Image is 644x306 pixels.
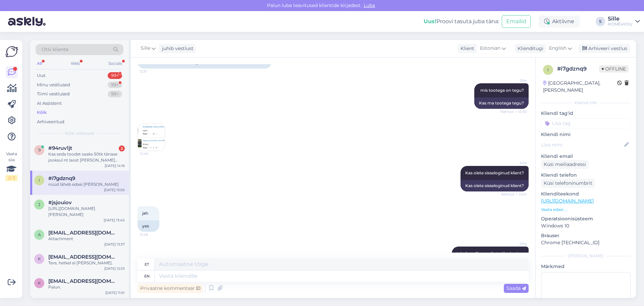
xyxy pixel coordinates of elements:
span: Kas olete sisseloginud klient? [465,170,524,175]
span: 9 [38,147,41,152]
span: #i7gdznq9 [48,175,75,181]
span: Nähtud ✓ 13:41 [501,192,527,197]
span: a [38,232,41,237]
div: [GEOGRAPHIC_DATA], [PERSON_NAME] [543,80,617,94]
img: Attachment [138,124,165,151]
div: Arhiveeri vestlus [578,44,630,53]
div: Sille [608,16,633,21]
div: Kas seda toodet saaks 50tk tänase jooksul nt laost [PERSON_NAME] korjata? [48,151,125,163]
div: Tiimi vestlused [37,91,70,97]
p: Kliendi email [541,153,631,160]
div: juhib vestlust [159,45,194,52]
div: Küsi telefoninumbrit [541,179,595,188]
div: Kõik [37,109,47,116]
p: Operatsioonisüsteem [541,215,631,222]
div: [DATE] 13:40 [104,218,125,223]
div: 2 [119,145,125,151]
div: Web [69,59,81,68]
p: Vaata edasi ... [541,207,631,213]
span: Luba [362,2,377,8]
span: 13:48 [140,232,165,237]
div: yes [138,220,159,232]
span: Nähtud ✓ 12:46 [500,109,527,114]
span: annelyannely002@gmail.com [48,230,118,236]
div: et [145,259,149,270]
span: Kõik vestlused [65,130,94,136]
div: Aktiivne [539,15,580,28]
span: #94ruv1jt [48,145,72,151]
a: [URL][DOMAIN_NAME] [541,198,594,204]
span: Estonian [480,45,500,52]
p: Kliendi tag'id [541,110,631,117]
p: Chrome [TECHNICAL_ID] [541,239,631,246]
div: Klienditugi [515,45,543,52]
span: #jsjouiov [48,200,72,206]
div: Privaatne kommentaar [138,284,203,293]
span: Otsi kliente [42,46,68,53]
div: [PERSON_NAME] [541,253,631,259]
span: English [549,45,567,52]
span: mis tootega on tegu? [480,88,524,93]
div: Küsi meiliaadressi [541,160,589,169]
div: Kas olete sisseloginud klient? [461,180,529,191]
span: k [38,256,41,261]
div: Arhiveeritud [37,119,64,125]
p: Windows 10 [541,222,631,229]
div: 2 / 3 [5,175,17,181]
div: 99+ [108,72,122,79]
div: Tere, hetkel ei [PERSON_NAME]. [48,260,125,266]
div: [DATE] 14:16 [105,163,125,168]
div: [DATE] 13:50 [104,187,125,192]
span: Sille [501,161,527,166]
div: Attachment [48,236,125,242]
div: [DATE] 12:53 [104,266,125,271]
div: en [144,270,150,282]
span: kulakovskaja@hotmail.com [48,254,118,260]
p: Brauser [541,232,631,239]
p: Klienditeekond [541,190,631,198]
div: Palun. [48,284,125,290]
div: [DATE] 11:01 [105,290,125,295]
input: Lisa nimi [541,141,623,148]
span: teheke tellimus nii,et ei logio sisse [457,251,524,256]
span: Saada [506,285,526,291]
span: i [547,67,549,72]
div: Vaata siia [5,151,17,181]
p: Märkmed [541,263,631,270]
a: SilleHOME4YOU [608,16,640,27]
span: Sille [501,78,527,83]
div: Uus [37,72,45,79]
div: 99+ [108,91,122,97]
div: [URL][DOMAIN_NAME][PERSON_NAME] [48,206,125,218]
span: 12:46 [140,151,165,156]
div: [DATE] 13:37 [104,242,125,247]
div: Kliendi info [541,100,631,106]
span: Sille [501,241,527,246]
span: j [38,202,40,207]
div: Kas ma tootega tegu? [474,97,529,109]
div: # i7gdznq9 [557,65,599,73]
div: Minu vestlused [37,82,70,88]
p: Kliendi nimi [541,131,631,138]
input: Lisa tag [541,118,631,128]
button: Emailid [502,15,531,28]
div: 99+ [108,82,122,88]
div: Klient [458,45,474,52]
span: jah [142,211,148,216]
div: Socials [107,59,123,68]
p: Kliendi telefon [541,172,631,179]
img: Askly Logo [5,45,18,58]
span: karmentalur@gmail.com [48,278,118,284]
div: HOME4YOU [608,21,633,27]
div: AI Assistent [37,100,62,107]
b: Uus! [424,18,436,25]
span: 12:31 [140,69,165,74]
span: Sille [141,45,150,52]
div: Proovi tasuta juba täna: [424,17,499,26]
div: S [596,17,605,26]
span: k [38,280,41,286]
span: i [39,178,40,183]
div: nüüd läheb edasi [PERSON_NAME] [48,181,125,187]
div: All [36,59,43,68]
span: Offline [599,65,629,73]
